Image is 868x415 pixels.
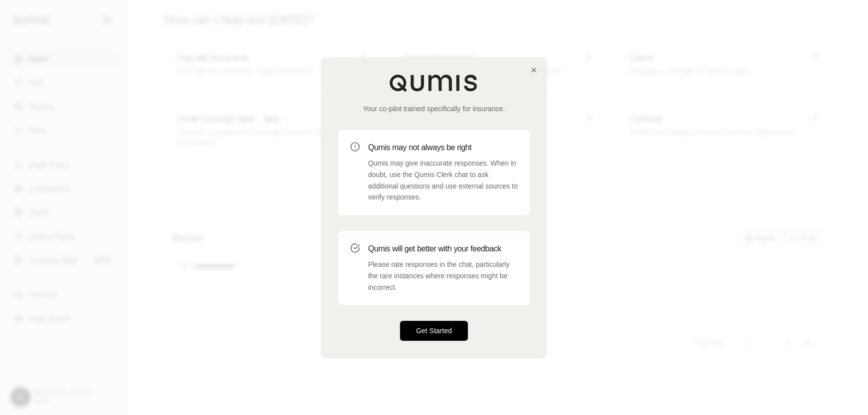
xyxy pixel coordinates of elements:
[368,243,518,255] h3: Qumis will get better with your feedback
[368,259,518,293] p: Please rate responses in the chat, particularly the rare instances where responses might be incor...
[338,104,530,114] p: Your co-pilot trained specifically for insurance.
[400,321,468,341] button: Get Started
[368,142,518,154] h3: Qumis may not always be right
[389,74,479,92] img: Qumis Logo
[368,158,518,203] p: Qumis may give inaccurate responses. When in doubt, use the Qumis Clerk chat to ask additional qu...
